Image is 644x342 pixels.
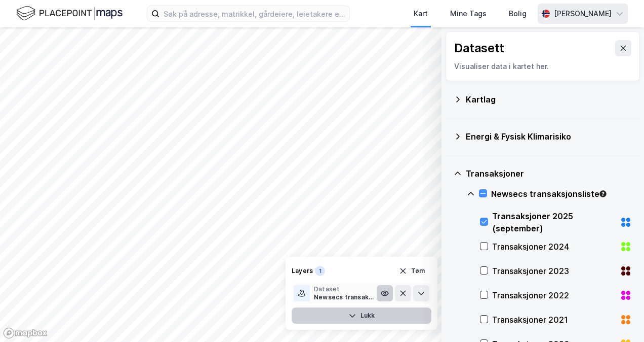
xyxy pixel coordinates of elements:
div: Transaksjoner 2025 (september) [492,210,616,234]
div: Transaksjoner 2021 [492,314,616,326]
div: Visualiser data i kartet her. [454,60,631,73]
div: Kart [414,8,428,20]
a: Mapbox homepage [3,327,48,339]
div: Energi & Fysisk Klimarisiko [466,130,632,143]
button: Tøm [392,263,431,279]
div: Newsecs transaksjonsliste - Transaksjoner 2025 (september) [314,293,377,301]
div: [PERSON_NAME] [554,8,612,20]
div: Newsecs transaksjonsliste [491,188,632,200]
div: Layers [292,267,313,275]
div: Kartlag [466,93,632,106]
button: Lukk [292,307,431,324]
div: Transaksjoner [466,167,632,180]
input: Søk på adresse, matrikkel, gårdeiere, leietakere eller personer [159,6,349,21]
div: Transaksjoner 2023 [492,265,616,277]
div: Transaksjoner 2024 [492,241,616,253]
div: Transaksjoner 2022 [492,289,616,301]
div: Mine Tags [450,8,487,20]
div: Dataset [314,285,377,293]
div: Tooltip anchor [598,189,608,198]
img: logo.f888ab2527a4732fd821a326f86c7f29.svg [16,5,123,22]
div: Kontrollprogram for chat [593,293,644,342]
iframe: Chat Widget [593,293,644,342]
div: Datasett [454,40,504,56]
div: 1 [315,266,325,276]
div: Bolig [509,8,527,20]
